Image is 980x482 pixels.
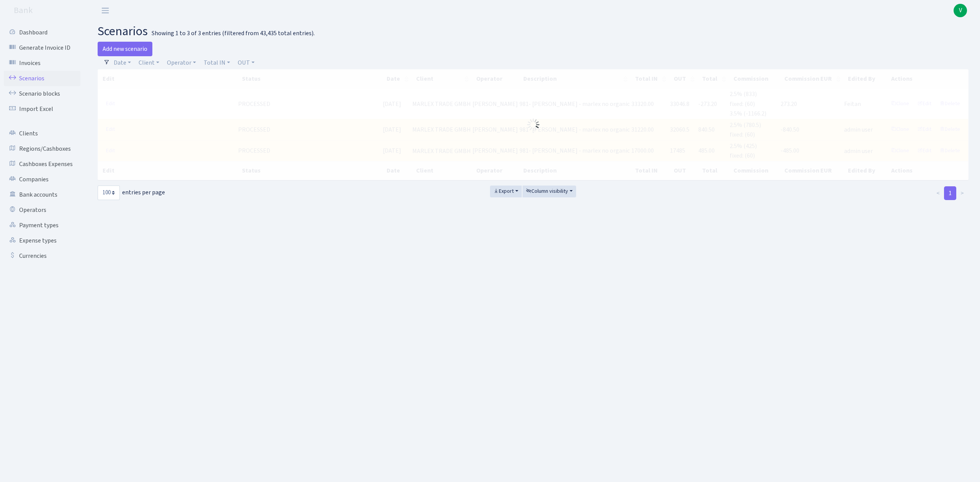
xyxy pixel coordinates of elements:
a: Companies [4,172,80,187]
a: OUT [235,56,258,69]
a: Import Excel [4,101,80,117]
a: Currencies [4,248,80,264]
a: Total IN [201,56,233,69]
a: Clients [4,126,80,141]
span: Export [493,187,514,195]
label: entries per page [98,186,165,200]
span: Column visibility [526,187,568,195]
a: Regions/Cashboxes [4,141,80,156]
a: Expense types [4,233,80,248]
a: Scenarios [4,71,80,86]
a: Operators [4,202,80,218]
a: Generate Invoice ID [4,40,80,55]
a: Date [111,56,134,69]
a: Cashboxes Expenses [4,156,80,172]
select: entries per page [98,186,120,200]
a: 1 [944,186,956,200]
a: Dashboard [4,25,80,40]
a: Scenario blocks [4,86,80,101]
a: Operator [164,56,199,69]
div: Showing 1 to 3 of 3 entries (filtered from 43,435 total entries). [152,30,315,37]
button: Toggle navigation [96,4,115,17]
img: Processing... [527,119,539,131]
a: Payment types [4,218,80,233]
button: Column visibility [523,186,576,197]
a: Invoices [4,55,80,71]
span: scenarios [98,23,148,40]
button: Export [490,186,522,197]
a: Bank accounts [4,187,80,202]
a: Client [136,56,162,69]
a: V [954,4,967,17]
a: Add new scenario [98,42,152,56]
